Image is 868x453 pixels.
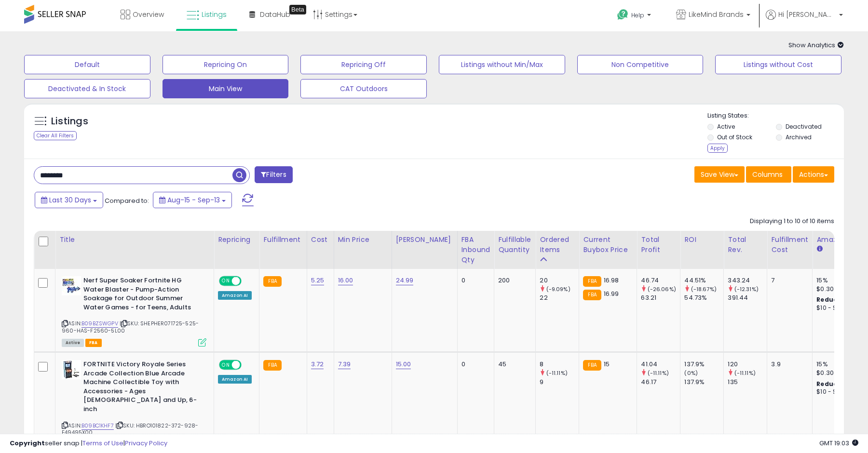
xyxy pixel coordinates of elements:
div: 45 [498,360,528,369]
button: Non Competitive [577,55,704,74]
button: Filters [255,166,292,183]
div: 54.73% [684,293,723,302]
i: Get Help [617,9,629,21]
div: Fulfillment Cost [771,235,808,255]
div: seller snap | | [10,439,167,448]
span: OFF [240,277,256,285]
div: Amazon AI [218,291,252,300]
div: 0 [461,276,487,285]
button: Columns [746,166,791,183]
span: Listings [202,10,227,19]
div: 44.51% [684,276,723,285]
span: | SKU: HBRO101822-372-928-F49495X00 [62,422,198,436]
div: 137.9% [684,360,723,369]
small: FBA [583,360,601,371]
div: 137.9% [684,378,723,386]
b: FORTNITE Victory Royale Series Arcade Collection Blue Arcade Machine Collectible Toy with Accesso... [83,360,201,416]
div: Fulfillable Quantity [498,235,531,255]
small: (-26.06%) [648,285,676,293]
a: Hi [PERSON_NAME] [766,10,843,31]
a: 3.72 [311,360,324,369]
small: (-18.67%) [691,285,717,293]
b: Nerf Super Soaker Fortnite HG Water Blaster - Pump-Action Soakage for Outdoor Summer Water Games ... [83,276,201,314]
small: FBA [583,290,601,300]
small: (-11.11%) [648,369,669,377]
small: Amazon Fees. [816,245,822,253]
span: Columns [752,170,783,179]
label: Deactivated [786,122,822,131]
button: Listings without Cost [715,55,841,74]
button: Main View [163,79,289,98]
a: B09BC1KHF7 [81,422,114,430]
div: 8 [540,360,579,369]
div: 0 [461,360,487,369]
div: 391.44 [728,293,767,302]
div: 3.9 [771,360,805,369]
span: | SKU: SHEPHER071725-525-960-HAS-F2560-5L00 [62,320,199,334]
div: 7 [771,276,805,285]
a: B09BZSWGPV [81,320,118,328]
button: CAT Outdoors [300,79,427,98]
span: Show Analytics [788,40,844,50]
span: LikeMind Brands [689,10,744,19]
img: 41+g12pWfzL._SL40_.jpg [62,360,81,379]
label: Archived [786,133,812,141]
small: (0%) [684,369,698,377]
p: Listing States: [707,111,843,120]
button: Deactivated & In Stock [24,79,150,98]
div: [PERSON_NAME] [396,235,453,245]
a: 15.00 [396,360,411,369]
div: 63.21 [641,293,680,302]
span: FBA [85,339,102,347]
label: Active [717,122,735,131]
div: 135 [728,378,767,386]
div: Clear All Filters [34,131,77,140]
a: Help [610,1,661,31]
div: 46.17 [641,378,680,386]
a: 7.39 [338,360,351,369]
button: Last 30 Days [35,192,103,208]
a: 24.99 [396,276,414,285]
button: Repricing Off [300,55,427,74]
div: Fulfillment [263,235,302,245]
span: Aug-15 - Sep-13 [167,195,220,205]
div: Title [59,235,210,245]
div: FBA inbound Qty [461,235,490,265]
div: 200 [498,276,528,285]
small: FBA [263,360,281,371]
a: 5.25 [311,276,325,285]
span: Help [631,11,644,19]
div: Amazon AI [218,375,252,384]
small: FBA [263,276,281,287]
small: (-9.09%) [546,285,570,293]
div: Min Price [338,235,388,245]
div: ASIN: [62,276,206,346]
img: 414eraftJnL._SL40_.jpg [62,276,81,295]
span: DataHub [260,10,290,19]
div: 9 [540,378,579,386]
div: Total Rev. [728,235,763,255]
span: Overview [133,10,164,19]
span: ON [220,361,232,369]
div: Cost [311,235,330,245]
a: 16.00 [338,276,353,285]
small: (-11.11%) [734,369,756,377]
div: Total Profit [641,235,676,255]
span: OFF [240,361,256,369]
a: Privacy Policy [125,439,167,448]
div: Displaying 1 to 10 of 10 items [750,217,834,226]
button: Default [24,55,150,74]
span: Last 30 Days [49,195,91,205]
span: All listings currently available for purchase on Amazon [62,339,84,347]
small: (-12.31%) [734,285,759,293]
div: 22 [540,293,579,302]
strong: Copyright [10,439,45,448]
button: Save View [694,166,745,183]
span: Hi [PERSON_NAME] [778,10,836,19]
div: Tooltip anchor [289,5,306,14]
div: 120 [728,360,767,369]
span: Compared to: [105,196,149,205]
span: 2025-10-14 19:03 GMT [819,439,858,448]
div: 46.74 [641,276,680,285]
div: Repricing [218,235,255,245]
